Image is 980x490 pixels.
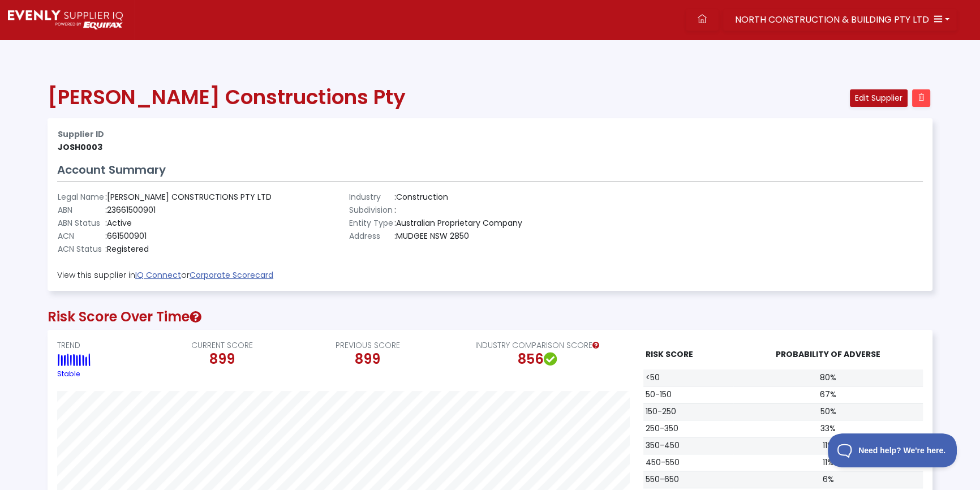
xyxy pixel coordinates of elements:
[57,339,145,351] p: TREND
[105,191,107,203] span: :
[299,339,436,351] p: PREVIOUS SCORE
[735,13,929,26] span: NORTH CONSTRUCTION & BUILDING PTY LTD
[733,386,923,403] td: 67%
[643,454,733,471] td: 450-550
[733,403,923,420] td: 50%
[154,351,290,368] h2: 899
[349,204,394,217] td: Subdivision
[105,230,272,243] td: 661500901
[643,403,733,420] td: 150-250
[394,191,523,204] td: Construction
[394,217,523,230] td: Australian Proprietary Company
[190,269,273,281] a: Corporate Scorecard
[643,437,733,454] td: 350-450
[105,204,272,217] td: 23661500901
[394,204,396,216] span: :
[57,369,80,379] small: Stable
[723,9,957,31] button: NORTH CONSTRUCTION & BUILDING PTY LTD
[105,243,272,256] td: Registered
[445,339,630,351] p: INDUSTRY COMPARISON SCORE
[105,204,107,216] span: :
[105,217,107,229] span: :
[105,230,107,242] span: :
[349,191,394,204] td: Industry
[105,243,107,255] span: :
[733,420,923,437] td: 33%
[643,420,733,437] td: 250-350
[643,386,733,403] td: 50-150
[105,191,272,204] td: [PERSON_NAME] CONSTRUCTIONS PTY LTD
[57,230,105,243] td: ACN
[299,351,436,368] h2: 899
[8,10,123,29] img: Supply Predict
[733,339,923,369] th: PROBABILITY OF ADVERSE
[349,217,394,230] td: Entity Type
[57,141,630,154] td: JOSH0003
[135,269,181,281] a: IQ Connect
[643,339,733,369] th: RISK SCORE
[105,217,272,230] td: Active
[154,339,290,351] p: CURRENT SCORE
[733,437,923,454] td: 11%
[643,369,733,386] td: <50
[733,454,923,471] td: 11%
[394,230,523,243] td: MUDGEE NSW 2850
[733,471,923,488] td: 6%
[850,89,908,107] button: Edit Supplier
[394,230,396,242] span: :
[394,191,396,203] span: :
[48,309,932,325] h2: Risk Score Over Time
[57,163,923,177] h3: Account Summary
[57,191,105,204] td: Legal Name
[48,83,406,111] span: [PERSON_NAME] Constructions Pty
[828,433,957,467] iframe: Toggle Customer Support
[57,269,923,281] p: View this supplier in or
[445,351,630,368] div: 856
[349,230,394,243] td: Address
[57,128,630,141] th: Supplier ID
[57,353,91,367] img: stable.75ddb8f0.svg
[643,471,733,488] td: 550-650
[57,204,105,217] td: ABN
[733,369,923,386] td: 80%
[57,217,105,230] td: ABN Status
[57,243,105,256] td: ACN Status
[394,217,396,229] span: :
